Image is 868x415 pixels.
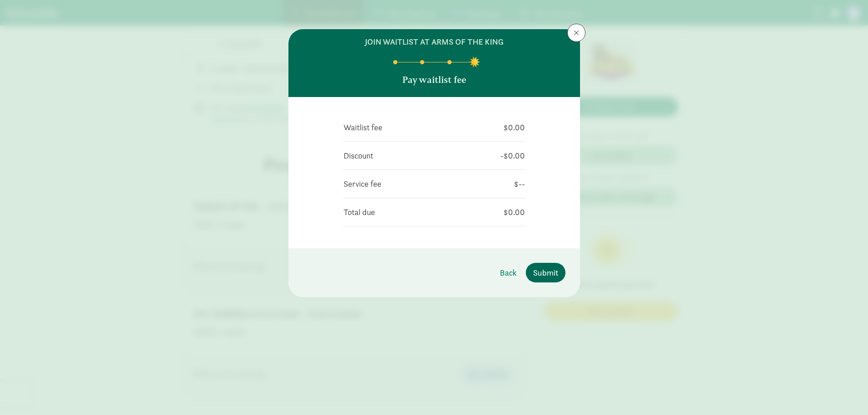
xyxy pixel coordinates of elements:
[442,149,525,162] td: -$0.00
[402,73,466,86] p: Pay waitlist fee
[343,149,442,162] td: Discount
[343,177,483,190] td: Service fee
[483,177,525,190] td: $--
[533,266,558,279] span: Submit
[500,266,517,279] span: Back
[343,121,460,134] td: Waitlist fee
[365,36,503,47] h6: join waitlist at Arms of the King
[459,121,525,134] td: $0.00
[451,205,525,219] td: $0.00
[493,263,524,282] button: Back
[343,205,451,219] td: Total due
[526,263,565,282] button: Submit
